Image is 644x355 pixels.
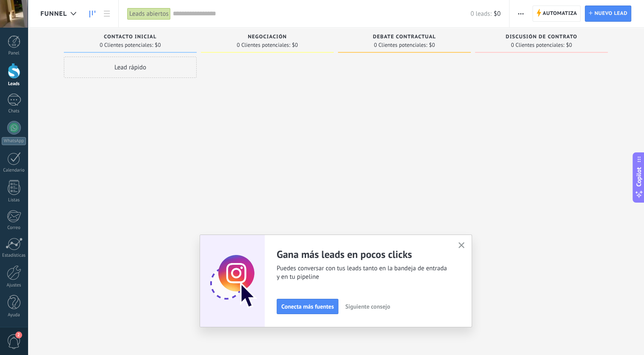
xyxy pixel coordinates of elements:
span: 0 leads: [470,10,491,18]
span: Copilot [635,167,643,187]
div: Estadísticas [2,253,26,258]
h2: Gana más leads en pocos clicks [277,248,448,261]
a: Lista [100,6,114,22]
span: Contacto inicial [104,34,157,40]
div: Leads [2,81,26,87]
span: $0 [494,10,501,18]
div: Ayuda [2,312,26,318]
span: Negociación [248,34,287,40]
span: $0 [155,43,161,48]
div: Contacto inicial [68,34,192,41]
div: Chats [2,109,26,114]
span: 0 Clientes potenciales: [374,43,427,48]
div: Debate contractual [342,34,467,41]
div: Panel [2,51,26,56]
span: Funnel [40,10,67,18]
span: Nuevo lead [594,6,627,21]
div: Ajustes [2,283,26,288]
span: $0 [292,43,298,48]
span: 2 [15,332,22,338]
button: Más [515,6,527,22]
span: Discusión de contrato [506,34,577,40]
div: Correo [2,225,26,231]
span: Debate contractual [373,34,436,40]
button: Conecta más fuentes [277,299,338,314]
span: $0 [429,43,435,48]
button: Siguiente consejo [341,300,394,313]
span: Conecta más fuentes [281,303,334,309]
div: Negociación [205,34,329,41]
div: WhatsApp [2,137,26,145]
span: 0 Clientes potenciales: [511,43,564,48]
span: Siguiente consejo [345,303,390,309]
div: Discusión de contrato [479,34,604,41]
a: Automatiza [532,6,581,22]
a: Leads [85,6,100,22]
div: Leads abiertos [127,8,171,20]
span: Puedes conversar con tus leads tanto en la bandeja de entrada y en tu pipeline [277,264,448,281]
span: Automatiza [543,6,577,21]
a: Nuevo lead [585,6,631,22]
div: Lead rápido [64,57,197,78]
div: Listas [2,198,26,203]
span: $0 [566,43,572,48]
span: 0 Clientes potenciales: [100,43,153,48]
span: 0 Clientes potenciales: [237,43,290,48]
div: Calendario [2,168,26,173]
